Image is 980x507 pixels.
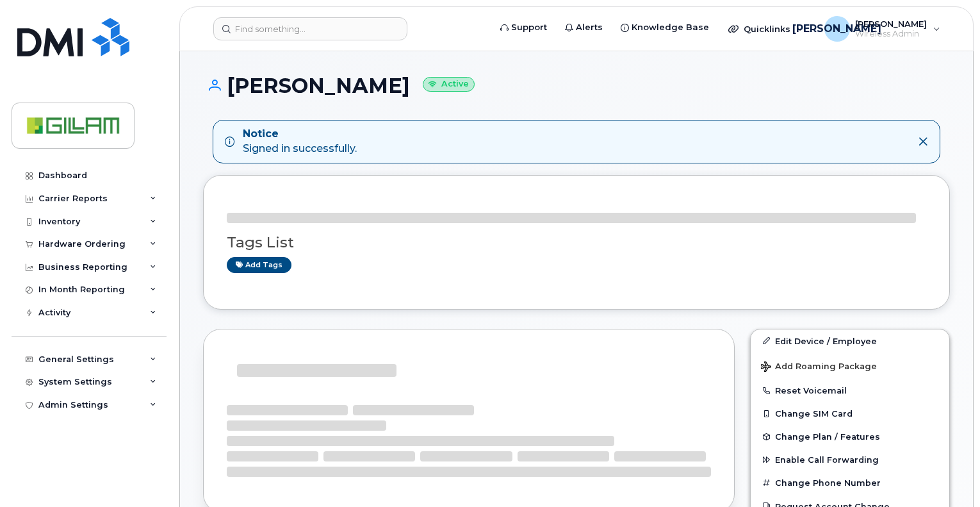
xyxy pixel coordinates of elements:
[227,257,291,273] a: Add tags
[751,353,949,379] button: Add Roaming Package
[227,235,926,251] h3: Tags List
[761,362,877,374] span: Add Roaming Package
[751,402,949,425] button: Change SIM Card
[243,127,357,156] div: Signed in successfully.
[775,455,879,465] span: Enable Call Forwarding
[775,432,880,442] span: Change Plan / Features
[751,379,949,402] button: Reset Voicemail
[751,425,949,448] button: Change Plan / Features
[751,329,949,353] a: Edit Device / Employee
[751,471,949,494] button: Change Phone Number
[423,77,475,92] small: Active
[751,448,949,471] button: Enable Call Forwarding
[243,127,357,142] strong: Notice
[203,74,950,97] h1: [PERSON_NAME]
